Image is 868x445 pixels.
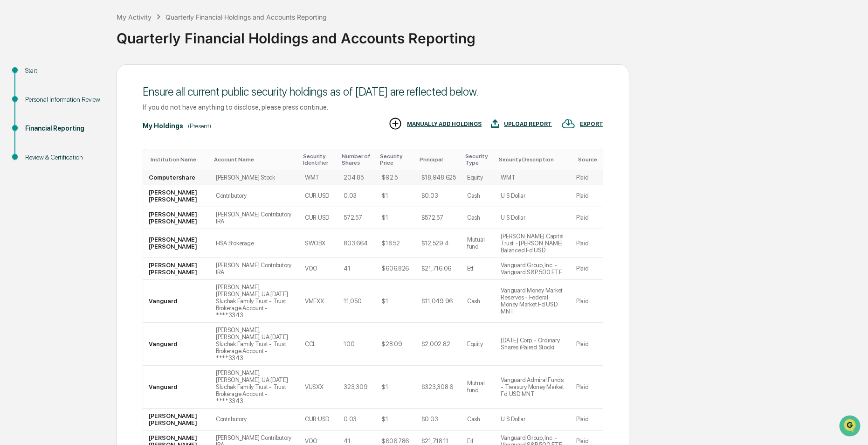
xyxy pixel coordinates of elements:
[165,13,327,21] div: Quarterly Financial Holdings and Accounts Reporting
[376,185,415,207] td: $1
[210,280,299,323] td: [PERSON_NAME], [PERSON_NAME], UA [DATE] Sluchak Family Trust - Trust Brokerage Account - ****3343
[66,158,113,165] a: Powered byPylon
[571,280,603,323] td: Plaid
[420,156,458,163] div: Toggle SortBy
[495,170,571,185] td: WMT
[462,207,496,229] td: Cash
[495,366,571,409] td: Vanguard Admiral Funds - Treasury Money Market Fd USD MNT
[25,124,102,133] div: Financial Reporting
[338,185,376,207] td: 0.03
[68,118,75,126] div: 🗄️
[416,258,462,280] td: $21,716.06
[64,114,119,131] a: 🗄️Attestations
[303,153,334,166] div: Toggle SortBy
[143,185,210,207] td: [PERSON_NAME] [PERSON_NAME]
[299,409,338,431] td: CUR:USD
[376,280,415,323] td: $1
[495,409,571,431] td: U S Dollar
[6,114,64,131] a: 🖐️Preclearance
[376,170,415,185] td: $92.5
[416,366,462,409] td: $323,308.6
[571,258,603,280] td: Plaid
[32,71,153,81] div: Start new chat
[210,366,299,409] td: [PERSON_NAME], [PERSON_NAME], UA [DATE] Sluchak Family Trust - Trust Brokerage Account - ****3343
[495,323,571,366] td: [DATE] Corp. - Ordinary Shares (Paired Stock)
[462,323,496,366] td: Equity
[25,66,102,76] div: Start
[571,207,603,229] td: Plaid
[210,409,299,431] td: Contributory
[388,117,402,131] img: MANUALLY ADD HOLDINGS
[210,229,299,258] td: HSA Brokerage
[462,366,496,409] td: Mutual fund
[188,122,211,130] div: (Present)
[571,323,603,366] td: Plaid
[77,118,116,127] span: Attestations
[376,229,415,258] td: $18.52
[504,121,552,127] div: UPLOAD REPORT
[117,13,152,21] div: My Activity
[210,207,299,229] td: [PERSON_NAME] Contributory IRA
[465,153,492,166] div: Toggle SortBy
[416,280,462,323] td: $11,049.96
[495,258,571,280] td: Vanguard Group, Inc. - Vanguard S&P 500 ETF
[416,185,462,207] td: $0.03
[571,185,603,207] td: Plaid
[495,229,571,258] td: [PERSON_NAME] Capital Trust - [PERSON_NAME] Balanced Fd USD
[495,185,571,207] td: U S Dollar
[25,95,102,104] div: Personal Information Review
[143,366,210,409] td: Vanguard
[143,85,603,98] div: Ensure all current public security holdings as of [DATE] are reflected below.
[299,229,338,258] td: SWOBX
[338,229,376,258] td: 803.664
[376,409,415,431] td: $1
[25,153,102,162] div: Review & Certification
[9,136,17,144] div: 🔎
[143,122,183,130] div: My Holdings
[93,158,113,165] span: Pylon
[462,409,496,431] td: Cash
[210,323,299,366] td: [PERSON_NAME], [PERSON_NAME], UA [DATE] Sluchak Family Trust - Trust Brokerage Account - ****3343
[19,135,59,145] span: Data Lookup
[571,409,603,431] td: Plaid
[462,280,496,323] td: Cash
[158,74,170,85] button: Start new chat
[491,117,499,131] img: UPLOAD REPORT
[9,20,170,35] p: How can we help?
[299,170,338,185] td: WMT
[407,121,482,127] div: MANUALLY ADD HOLDINGS
[578,156,599,163] div: Toggle SortBy
[299,280,338,323] td: VMFXX
[376,366,415,409] td: $1
[6,132,62,148] a: 🔎Data Lookup
[210,170,299,185] td: [PERSON_NAME] Stock
[561,117,575,131] img: EXPORT
[499,156,567,163] div: Toggle SortBy
[338,170,376,185] td: 204.85
[338,280,376,323] td: 11,050
[338,323,376,366] td: 100
[376,323,415,366] td: $28.09
[571,366,603,409] td: Plaid
[495,207,571,229] td: U S Dollar
[143,229,210,258] td: [PERSON_NAME] [PERSON_NAME]
[416,409,462,431] td: $0.03
[117,22,863,47] div: Quarterly Financial Holdings and Accounts Reporting
[338,207,376,229] td: 572.57
[9,118,17,126] div: 🖐️
[299,366,338,409] td: VUSXX
[376,258,415,280] td: $606.826
[214,156,296,163] div: Toggle SortBy
[143,207,210,229] td: [PERSON_NAME] [PERSON_NAME]
[143,323,210,366] td: Vanguard
[462,185,496,207] td: Cash
[571,229,603,258] td: Plaid
[416,207,462,229] td: $572.57
[210,258,299,280] td: [PERSON_NAME] Contributory IRA
[416,170,462,185] td: $18,948.625
[571,170,603,185] td: Plaid
[151,156,207,163] div: Toggle SortBy
[416,229,462,258] td: $12,529.4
